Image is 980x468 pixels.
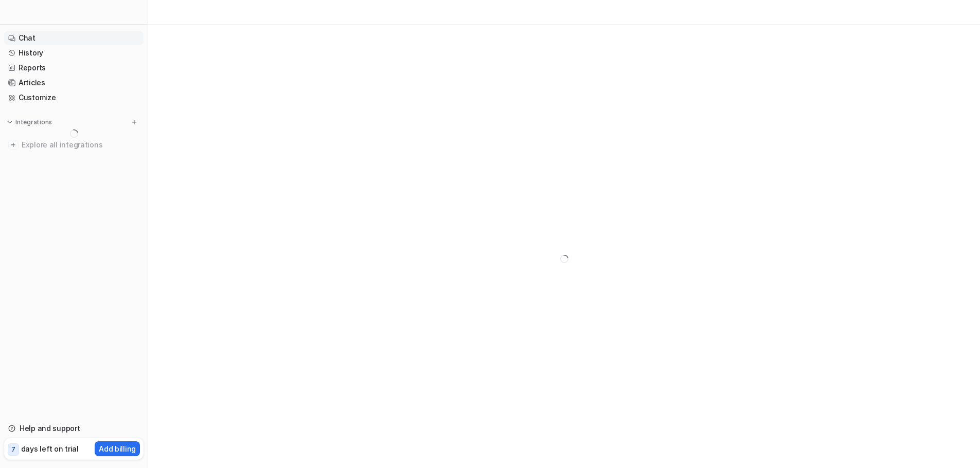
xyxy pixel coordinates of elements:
[131,119,138,126] img: menu_add.svg
[95,441,140,456] button: Add billing
[4,117,55,127] button: Integrations
[4,138,144,152] a: Explore all integrations
[4,31,144,45] a: Chat
[4,61,144,75] a: Reports
[15,118,52,126] p: Integrations
[4,90,144,105] a: Customize
[4,76,144,90] a: Articles
[21,443,79,454] p: days left on trial
[22,137,139,153] span: Explore all integrations
[4,421,144,436] a: Help and support
[99,443,136,454] p: Add billing
[11,445,15,454] p: 7
[4,46,144,60] a: History
[8,140,19,150] img: explore all integrations
[6,119,13,126] img: expand menu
